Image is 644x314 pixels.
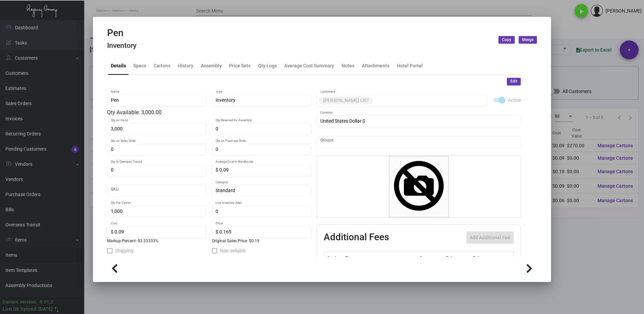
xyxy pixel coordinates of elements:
div: Qty Logs [258,62,277,69]
th: Type [344,252,417,264]
th: Price type [471,252,506,264]
mat-chip: [PERSON_NAME] CR7 [319,97,373,104]
div: History [178,62,193,69]
div: Last Qb Synced: [DATE] [3,306,53,313]
span: Edit [510,78,517,84]
h2: Pen [107,27,136,39]
th: Price [444,252,471,264]
button: Add Additional Fee [466,231,514,244]
div: Assembly [201,62,222,69]
div: Price Sets [229,62,251,69]
button: Copy [498,36,515,43]
div: Details [111,62,126,69]
span: Active [508,96,521,104]
div: Notes [342,62,354,69]
span: Non-sellable [220,247,246,255]
div: Qty Available: 3,000.00 [107,108,311,117]
div: 0.51.2 [40,299,53,306]
h4: Inventory [107,41,136,50]
div: Average Cost Summary [284,62,334,69]
div: Hotel Portal [397,62,423,69]
div: Cartons [154,62,170,69]
span: Shipping [115,247,133,255]
input: Add new.. [374,98,484,103]
th: Active [324,252,344,264]
h2: Additional Fees [324,231,389,244]
span: Copy [502,37,511,43]
input: Add new.. [320,139,517,145]
div: Specs [133,62,146,69]
button: Merge [519,36,537,43]
button: Edit [507,78,521,85]
span: Merge [522,37,534,43]
th: Cost [417,252,444,264]
div: Current version: [3,299,37,306]
div: Attachments [362,62,389,69]
span: Add Additional Fee [470,235,510,240]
